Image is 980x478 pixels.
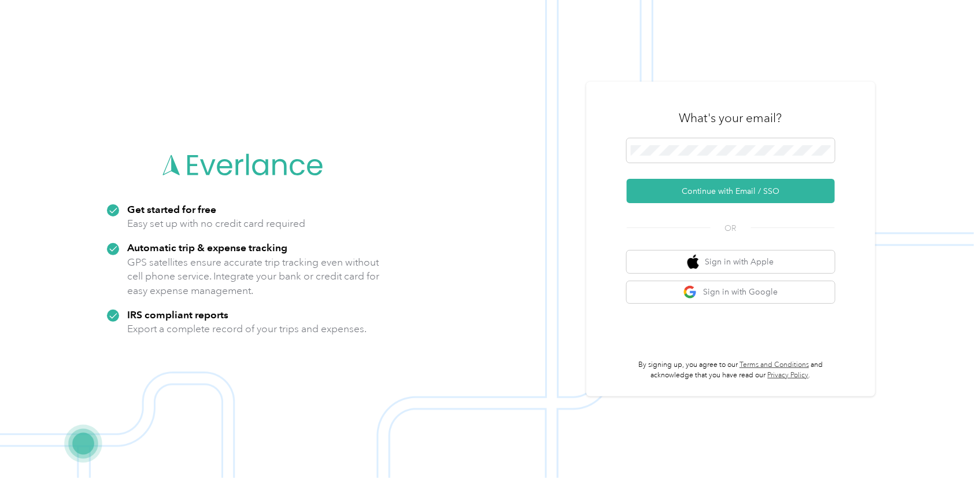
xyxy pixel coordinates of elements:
button: apple logoSign in with Apple [627,251,835,273]
strong: IRS compliant reports [127,308,228,321]
button: google logoSign in with Google [627,281,835,304]
p: Export a complete record of your trips and expenses. [127,322,367,336]
p: By signing up, you agree to our and acknowledge that you have read our . [627,360,835,380]
strong: Automatic trip & expense tracking [127,241,287,253]
h3: What's your email? [679,110,782,126]
a: Terms and Conditions [739,361,809,369]
p: Easy set up with no credit card required [127,216,305,231]
button: Continue with Email / SSO [627,179,835,203]
p: GPS satellites ensure accurate trip tracking even without cell phone service. Integrate your bank... [127,255,380,298]
span: OR [711,222,751,234]
strong: Get started for free [127,203,216,215]
img: google logo [683,285,698,300]
img: apple logo [687,255,699,269]
iframe: Everlance-gr Chat Button Frame [915,413,980,478]
a: Privacy Policy [768,371,809,380]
